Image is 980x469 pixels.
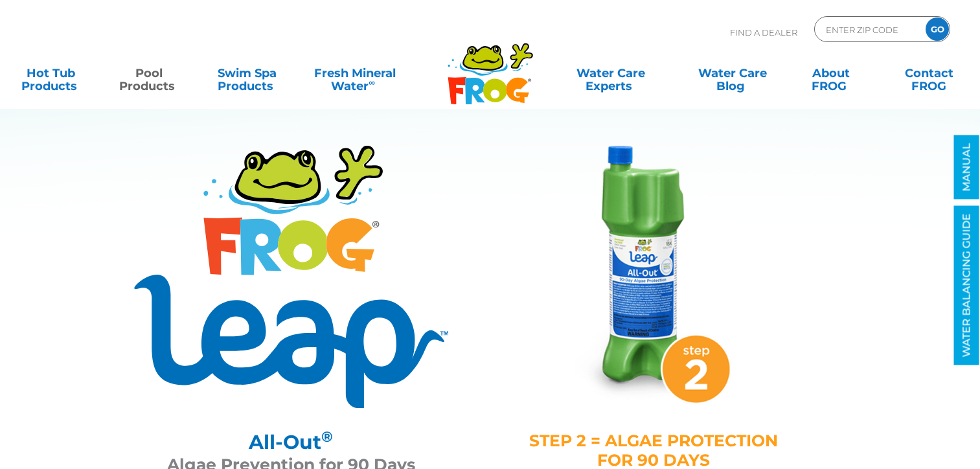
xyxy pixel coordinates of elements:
a: WATER BALANCING GUIDE [954,206,979,365]
sup: ∞ [369,77,375,87]
a: Water CareExperts [549,60,672,86]
a: Hot TubProducts [13,60,89,86]
img: Frog Products Logo [440,26,540,105]
a: Fresh MineralWater∞ [308,60,403,86]
a: AboutFROG [793,60,869,86]
a: ContactFROG [891,60,967,86]
a: Swim SpaProducts [209,60,286,86]
sup: ® [321,428,333,446]
p: Find A Dealer [730,16,797,49]
a: MANUAL [954,135,979,200]
img: Product Logo [134,146,448,408]
a: PoolProducts [111,60,188,86]
h2: All-Out [150,431,432,453]
a: Water CareBlog [694,60,771,86]
input: GO [926,17,949,41]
